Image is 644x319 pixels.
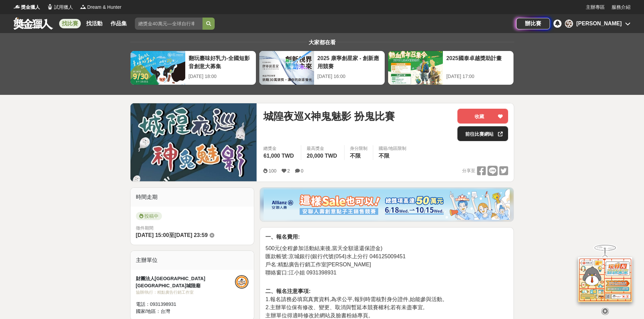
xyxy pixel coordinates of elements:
[350,145,367,152] div: 身分限制
[265,254,405,259] span: 匯款帳號:京城銀行(銀行代號(054)水上分行 046125009451
[87,4,121,11] span: Dream & Hunter
[136,309,161,314] span: 國家/地區：
[54,4,73,11] span: 試用獵人
[307,153,337,159] span: 20,000 TWD
[169,232,174,238] span: 至
[136,232,169,238] span: [DATE] 15:00
[136,289,235,295] div: 協辦/執行： 精點廣告行銷工作室
[446,54,510,70] div: 2025國泰卓越獎助計畫
[307,145,339,152] span: 最高獎金
[265,245,382,251] span: 500元(全程參加活動結束後,當天全額退還保證金)
[576,20,622,28] div: [PERSON_NAME]
[130,103,257,181] img: Cover Image
[388,51,514,85] a: 2025國泰卓越獎助計畫[DATE] 17:00
[350,153,361,159] span: 不限
[612,4,630,11] a: 服務介紹
[130,251,254,270] div: 主辦單位
[80,4,121,11] a: LogoDream & Hunter
[265,234,300,240] strong: 一、報名費用:
[263,145,295,152] span: 總獎金
[47,4,73,11] a: Logo試用獵人
[136,212,162,220] span: 投稿中
[265,262,371,267] span: 戶名:精點廣告行銷工作室[PERSON_NAME]
[317,54,381,70] div: 2025 康寧創星家 - 創新應用競賽
[189,54,253,70] div: 翻玩臺味好乳力-全國短影音創意大募集
[136,301,235,308] div: 電話： 0931398931
[263,109,395,124] span: 城隍夜巡X神鬼魅影 扮鬼比賽
[264,189,510,220] img: dcc59076-91c0-4acb-9c6b-a1d413182f46.png
[462,166,475,176] span: 分享至
[578,257,632,302] img: d2146d9a-e6f6-4337-9592-8cefde37ba6b.png
[565,20,573,28] div: 吳
[586,4,605,11] a: 主辦專區
[174,232,208,238] span: [DATE] 23:59
[161,309,170,314] span: 台灣
[265,270,336,275] span: 聯絡窗口:江小姐 0931398931
[80,3,87,10] img: Logo
[516,18,550,29] a: 辦比賽
[14,4,40,11] a: Logo獎金獵人
[84,19,105,28] a: 找活動
[379,153,389,159] span: 不限
[259,51,385,85] a: 2025 康寧創星家 - 創新應用競賽[DATE] 16:00
[457,126,508,141] a: 前往比賽網站
[130,188,254,207] div: 時間走期
[307,39,337,45] span: 大家都在看
[265,288,310,294] strong: 二、報名注意事項:
[135,18,202,30] input: 總獎金40萬元—全球自行車設計比賽
[265,304,424,310] span: 2.主辦單位保有修改、變更、取消與暫延本競賽權利;若有未盡事宜,
[263,153,294,159] span: 61,000 TWD
[301,168,304,174] span: 0
[136,275,235,289] div: 財團法人[GEOGRAPHIC_DATA][GEOGRAPHIC_DATA]城隍廟
[446,73,510,80] div: [DATE] 17:00
[21,4,40,11] span: 獎金獵人
[136,225,153,231] span: 徵件期間
[189,73,253,80] div: [DATE] 18:00
[59,19,81,28] a: 找比賽
[47,3,53,10] img: Logo
[265,313,374,318] span: 主辦單位得適時修改於網站及臉書粉絲專頁。
[265,296,448,302] span: 1.報名請務必填寫真實資料,為求公平,報到時需核對身分證件,始能參與活動。
[457,109,508,124] button: 收藏
[379,145,406,152] div: 國籍/地區限制
[14,3,20,10] img: Logo
[317,73,381,80] div: [DATE] 16:00
[108,19,129,28] a: 作品集
[130,51,256,85] a: 翻玩臺味好乳力-全國短影音創意大募集[DATE] 18:00
[287,168,290,174] span: 2
[268,168,276,174] span: 100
